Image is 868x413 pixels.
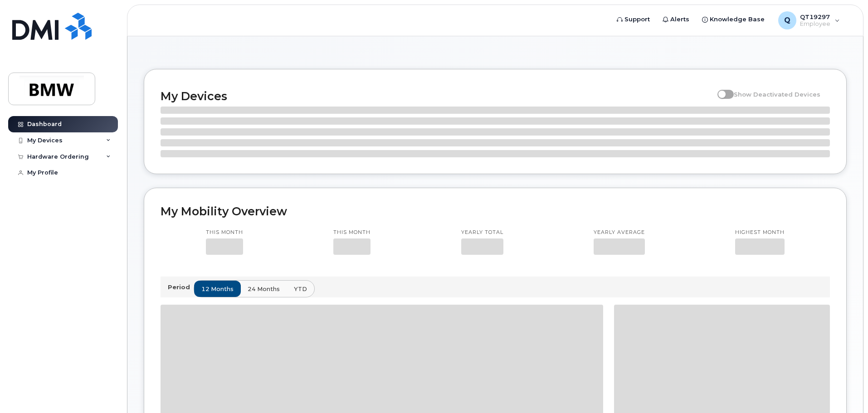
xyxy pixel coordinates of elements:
h2: My Mobility Overview [161,204,830,218]
h2: My Devices [161,89,713,103]
p: Highest month [735,229,785,236]
p: Period [168,283,194,292]
span: YTD [294,285,307,293]
input: Show Deactivated Devices [717,86,725,93]
span: Show Deactivated Devices [734,91,820,98]
p: Yearly average [594,229,645,236]
span: 24 months [248,285,280,293]
p: Yearly total [461,229,503,236]
p: This month [333,229,371,236]
p: This month [206,229,243,236]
